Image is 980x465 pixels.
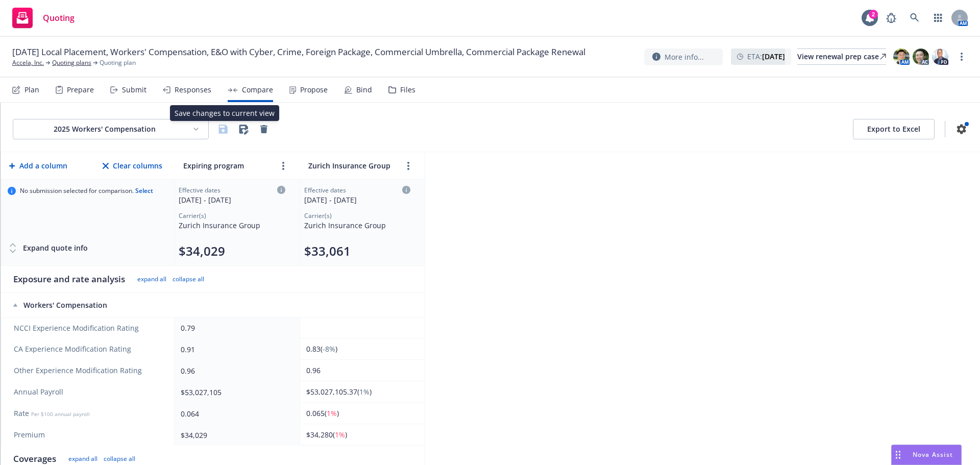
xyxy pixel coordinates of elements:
[306,344,337,354] span: 0.83 ( )
[14,430,164,440] span: Premium
[181,408,289,419] div: 0.064
[306,365,414,376] div: 0.96
[179,211,285,220] div: Carrier(s)
[101,156,164,176] button: Clear columns
[179,186,285,194] div: Effective dates
[43,14,75,22] span: Quoting
[179,220,285,231] div: Zurich Insurance Group
[932,48,948,65] img: photo
[335,430,345,439] span: 1%
[304,186,410,194] div: Effective dates
[137,275,166,283] button: expand all
[20,187,153,195] span: No submission selected for comparison.
[14,387,164,397] span: Annual Payroll
[356,86,372,94] div: Bind
[913,48,929,65] img: photo
[402,160,414,172] a: more
[304,243,410,259] div: Total premium (click to edit billing info)
[359,387,370,397] span: 1%
[853,119,935,139] button: Export to Excel
[323,344,335,354] span: -8%
[955,51,968,63] a: more
[306,387,372,397] span: $53,027,105.37 ( )
[797,48,886,65] a: View renewal prep case
[14,408,164,419] span: Rate
[7,156,69,176] button: Add a column
[242,86,273,94] div: Compare
[13,119,209,139] button: 2025 Workers' Compensation
[181,365,289,376] div: 0.96
[400,86,415,94] div: Files
[21,124,188,134] div: 2025 Workers' Compensation
[179,243,285,259] div: Total premium (click to edit billing info)
[181,158,273,173] input: Expiring program
[304,194,410,205] div: [DATE] - [DATE]
[31,410,90,418] span: Per $100 annual payroll
[68,455,97,463] button: expand all
[904,8,925,28] a: Search
[122,86,146,94] div: Submit
[179,243,225,259] button: $34,029
[24,86,39,94] div: Plan
[175,86,211,94] div: Responses
[304,220,410,231] div: Zurich Insurance Group
[181,430,289,440] div: $34,029
[913,450,953,459] span: Nova Assist
[300,86,328,94] div: Propose
[893,48,910,65] img: photo
[892,445,904,464] div: Drag to move
[14,323,164,333] span: NCCI Experience Modification Rating
[181,387,289,398] div: $53,027,105
[173,275,204,283] button: collapse all
[306,430,347,439] span: $34,280 ( )
[52,58,91,67] a: Quoting plans
[181,323,289,333] div: 0.79
[891,445,962,465] button: Nova Assist
[306,158,398,173] input: Zurich Insurance Group
[12,58,44,67] a: Accela, Inc.
[881,8,901,28] a: Report a Bug
[179,194,285,205] div: [DATE] - [DATE]
[104,455,135,463] button: collapse all
[170,105,279,121] div: Save changes to current view
[8,238,88,258] button: Expand quote info
[14,344,164,354] span: CA Experience Modification Rating
[644,48,723,65] button: More info...
[665,52,704,62] span: More info...
[762,52,785,61] strong: [DATE]
[306,408,339,418] span: 0.065 ( )
[13,273,125,285] div: Exposure and rate analysis
[13,300,164,310] div: Workers' Compensation
[304,211,410,220] div: Carrier(s)
[13,453,56,465] div: Coverages
[181,344,289,355] div: 0.91
[327,408,337,418] span: 1%
[67,86,94,94] div: Prepare
[747,51,785,62] span: ETA :
[304,186,410,205] div: Click to edit column carrier quote details
[928,8,948,28] a: Switch app
[869,10,878,19] div: 2
[304,243,351,259] button: $33,061
[14,365,164,376] span: Other Experience Modification Rating
[8,4,79,32] a: Quoting
[12,46,585,58] span: [DATE] Local Placement, Workers' Compensation, E&O with Cyber, Crime, Foreign Package, Commercial...
[277,160,289,172] a: more
[100,58,136,67] span: Quoting plan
